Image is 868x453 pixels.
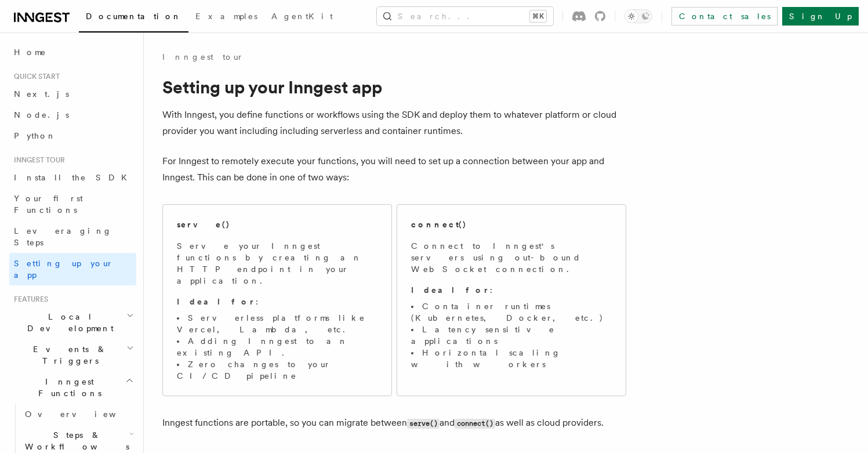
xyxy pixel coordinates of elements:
a: Leveraging Steps [9,220,136,253]
a: Overview [20,404,136,425]
button: Search...⌘K [377,7,553,26]
span: Inngest tour [9,155,65,165]
a: Inngest tour [162,51,244,63]
strong: Ideal for [411,285,490,295]
p: Connect to Inngest's servers using out-bound WebSocket connection. [411,240,612,275]
span: Next.js [14,89,69,99]
p: : [411,284,612,296]
li: Zero changes to your CI/CD pipeline [177,358,377,382]
p: With Inngest, you define functions or workflows using the SDK and deploy them to whatever platfor... [162,107,626,139]
span: Home [14,46,46,58]
code: connect() [455,419,495,429]
span: Leveraging Steps [14,226,112,247]
li: Serverless platforms like Vercel, Lambda, etc. [177,312,377,335]
h1: Setting up your Inngest app [162,77,626,97]
button: Toggle dark mode [624,9,652,23]
strong: Ideal for [177,297,256,306]
a: serve()Serve your Inngest functions by creating an HTTP endpoint in your application.Ideal for:Se... [162,204,392,396]
code: serve() [407,419,440,429]
a: Your first Functions [9,188,136,220]
span: Node.js [14,110,69,119]
p: Inngest functions are portable, so you can migrate between and as well as cloud providers. [162,415,626,432]
a: Node.js [9,104,136,125]
li: Adding Inngest to an existing API. [177,335,377,358]
li: Horizontal scaling with workers [411,347,612,370]
button: Events & Triggers [9,339,136,371]
span: Setting up your app [14,259,114,280]
a: Next.js [9,84,136,104]
li: Container runtimes (Kubernetes, Docker, etc.) [411,300,612,324]
span: Your first Functions [14,194,83,215]
span: Python [14,131,56,140]
a: Python [9,125,136,146]
h2: connect() [411,219,467,230]
span: Inngest Functions [9,376,125,399]
span: Overview [25,409,144,419]
button: Inngest Functions [9,371,136,404]
span: Examples [195,12,257,21]
a: Contact sales [671,7,778,26]
span: Install the SDK [14,173,134,182]
span: Quick start [9,72,60,81]
span: Events & Triggers [9,343,126,367]
p: Serve your Inngest functions by creating an HTTP endpoint in your application. [177,240,377,287]
a: Sign Up [782,7,859,26]
span: Documentation [86,12,181,21]
li: Latency sensitive applications [411,324,612,347]
a: Home [9,42,136,63]
a: Install the SDK [9,167,136,188]
a: AgentKit [264,3,340,31]
a: Examples [188,3,264,31]
p: For Inngest to remotely execute your functions, you will need to set up a connection between your... [162,153,626,186]
button: Local Development [9,306,136,339]
a: Setting up your app [9,253,136,285]
span: Local Development [9,311,126,334]
a: connect()Connect to Inngest's servers using out-bound WebSocket connection.Ideal for:Container ru... [397,204,626,396]
p: : [177,296,377,307]
a: Documentation [79,3,188,32]
span: AgentKit [271,12,333,21]
span: Features [9,295,48,304]
h2: serve() [177,219,230,230]
kbd: ⌘K [530,10,546,22]
span: Steps & Workflows [20,429,129,452]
